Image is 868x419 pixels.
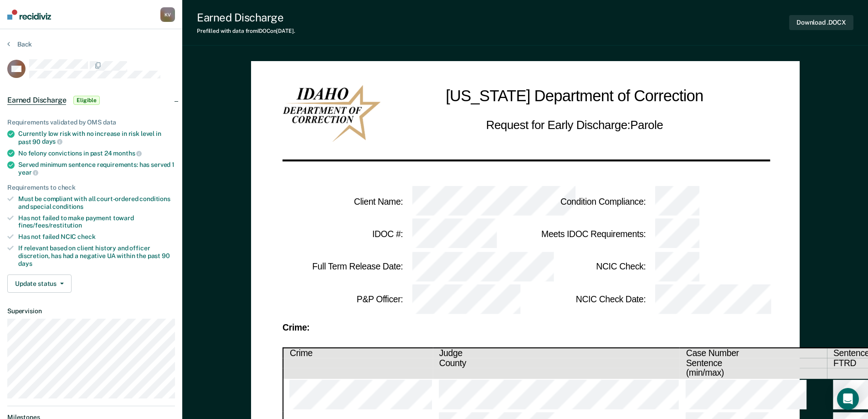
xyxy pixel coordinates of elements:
[18,244,175,267] div: If relevant based on client history and officer discretion, has had a negative UA within the past 90
[160,7,175,22] div: K V
[432,358,679,368] th: County
[7,119,175,126] div: Requirements validated by OMS data
[160,7,175,22] button: KV
[7,184,175,191] div: Requirements to check
[789,15,853,30] button: Download .DOCX
[679,368,827,378] th: (min/max)
[113,150,142,157] span: months
[77,233,95,240] span: check
[525,251,647,284] td: NCIC Check :
[73,96,99,105] span: Eligible
[837,388,859,410] div: Open Intercom Messenger
[18,233,175,241] div: Has not failed NCIC
[525,185,647,218] td: Condition Compliance :
[525,218,647,251] td: Meets IDOC Requirements :
[18,214,175,230] div: Has not failed to make payment toward
[282,85,381,142] img: IDOC Logo
[18,149,175,157] div: No felony convictions in past 24
[18,161,175,176] div: Served minimum sentence requirements: has served 1
[18,169,38,176] span: year
[197,28,295,34] div: Prefilled with data from IDOC on [DATE] .
[283,348,433,359] th: Crime
[197,11,295,24] div: Earned Discharge
[679,358,827,368] th: Sentence
[679,348,827,359] th: Case Number
[7,274,72,293] button: Update status
[282,251,404,284] td: Full Term Release Date :
[18,195,175,211] div: Must be compliant with all court-ordered conditions and special
[18,130,175,145] div: Currently low risk with no increase in risk level in past 90
[446,85,704,109] h1: [US_STATE] Department of Correction
[7,96,66,105] span: Earned Discharge
[432,348,679,359] th: Judge
[282,324,768,332] div: Crime:
[52,203,83,210] span: conditions
[18,222,82,229] span: fines/fees/restitution
[18,260,32,267] span: days
[7,307,175,315] dt: Supervision
[7,10,51,20] img: Recidiviz
[486,116,663,134] h2: Request for Early Discharge: Parole
[282,218,404,251] td: IDOC # :
[42,138,62,145] span: days
[525,283,647,316] td: NCIC Check Date :
[282,283,404,316] td: P&P Officer :
[282,185,404,218] td: Client Name :
[7,40,32,48] button: Back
